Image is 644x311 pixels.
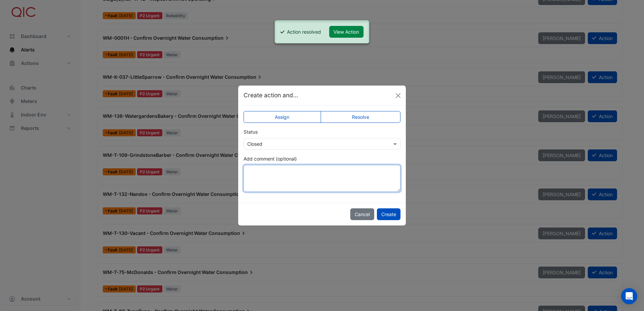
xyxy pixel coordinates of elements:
div: Action resolved [287,28,321,35]
button: Cancel [350,208,374,220]
button: View Action [329,26,364,38]
label: Assign [244,111,321,123]
button: Close [393,91,403,101]
label: Status [244,128,258,135]
button: Create [377,208,400,220]
label: Resolve [321,111,401,123]
label: Add comment (optional) [244,155,297,162]
div: Open Intercom Messenger [621,288,637,304]
h5: Create action and... [244,91,298,100]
